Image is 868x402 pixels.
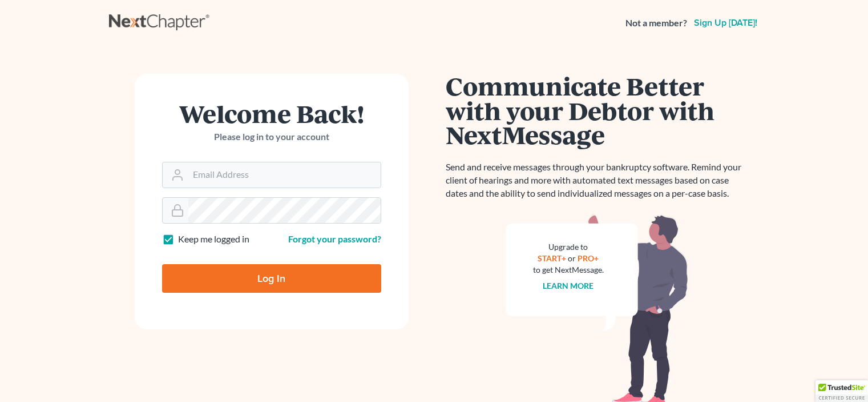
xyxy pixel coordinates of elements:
input: Email Address [188,162,381,188]
a: PRO+ [578,253,599,263]
p: Send and receive messages through your bankruptcy software. Remind your client of hearings and mo... [446,161,748,200]
h1: Welcome Back! [162,101,381,126]
a: Learn more [543,281,594,290]
div: to get NextMessage. [533,264,604,276]
a: Sign up [DATE]! [692,18,760,27]
div: TrustedSite Certified [815,380,868,402]
input: Log In [162,264,381,293]
label: Keep me logged in [178,233,249,246]
a: Forgot your password? [288,233,381,244]
a: START+ [538,253,566,263]
p: Please log in to your account [162,130,381,144]
h1: Communicate Better with your Debtor with NextMessage [446,74,748,147]
span: or [568,253,576,263]
strong: Not a member? [625,17,687,30]
div: Upgrade to [533,241,604,253]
